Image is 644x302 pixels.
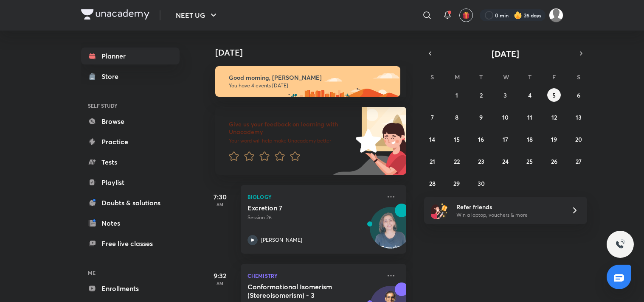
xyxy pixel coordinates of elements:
button: September 14, 2025 [425,132,439,146]
abbr: September 13, 2025 [576,113,582,121]
abbr: September 1, 2025 [456,91,458,99]
button: September 16, 2025 [474,132,488,146]
h6: SELF STUDY [81,98,180,113]
abbr: Sunday [430,73,434,81]
abbr: September 9, 2025 [479,113,483,121]
span: [DATE] [492,48,519,59]
abbr: September 6, 2025 [577,91,580,99]
img: Avatar [370,212,411,252]
abbr: September 7, 2025 [431,113,434,121]
img: morning [215,66,400,97]
button: September 1, 2025 [450,88,464,102]
h5: 9:32 [203,271,237,281]
button: September 27, 2025 [572,154,585,168]
abbr: September 2, 2025 [480,91,483,99]
h5: Excretion 7 [247,204,353,212]
abbr: September 22, 2025 [454,157,460,165]
button: September 22, 2025 [450,154,464,168]
p: You have 4 events [DATE] [229,82,393,89]
button: September 30, 2025 [474,176,488,190]
abbr: September 15, 2025 [454,135,460,143]
p: Biology [247,192,381,202]
abbr: September 30, 2025 [478,179,485,187]
a: Free live classes [81,235,180,252]
p: Your word will help make Unacademy better [229,137,353,144]
a: Planner [81,48,180,64]
button: September 21, 2025 [425,154,439,168]
h5: 7:30 [203,192,237,202]
p: Chemistry [247,271,381,281]
button: September 15, 2025 [450,132,464,146]
abbr: September 10, 2025 [502,113,509,121]
img: avatar [462,11,470,19]
abbr: September 5, 2025 [552,91,556,99]
button: September 4, 2025 [523,88,537,102]
button: September 19, 2025 [547,132,561,146]
abbr: September 18, 2025 [527,135,533,143]
button: September 5, 2025 [547,88,561,102]
button: September 28, 2025 [425,176,439,190]
h4: [DATE] [215,48,415,58]
abbr: September 3, 2025 [503,91,507,99]
abbr: Tuesday [479,73,483,81]
img: Company Logo [81,9,149,20]
abbr: September 16, 2025 [478,135,484,143]
button: September 13, 2025 [572,110,585,124]
button: September 8, 2025 [450,110,464,124]
button: September 18, 2025 [523,132,537,146]
abbr: Saturday [577,73,580,81]
button: September 10, 2025 [498,110,512,124]
abbr: Monday [455,73,460,81]
abbr: September 28, 2025 [429,179,436,187]
abbr: September 20, 2025 [575,135,582,143]
img: ttu [615,239,625,249]
button: September 24, 2025 [498,154,512,168]
abbr: September 17, 2025 [503,135,508,143]
button: September 23, 2025 [474,154,488,168]
a: Tests [81,154,180,171]
p: Session 26 [247,214,381,221]
h6: ME [81,266,180,280]
button: September 12, 2025 [547,110,561,124]
h6: Good morning, [PERSON_NAME] [229,74,393,81]
abbr: September 21, 2025 [430,157,435,165]
a: Browse [81,113,180,130]
p: AM [203,281,237,286]
img: Ananya chaudhary [549,8,563,22]
a: Playlist [81,174,180,191]
abbr: September 27, 2025 [576,157,582,165]
h6: Refer friends [456,202,561,211]
button: September 29, 2025 [450,176,464,190]
button: September 7, 2025 [425,110,439,124]
button: September 9, 2025 [474,110,488,124]
abbr: September 11, 2025 [527,113,532,121]
img: streak [514,11,522,20]
abbr: September 23, 2025 [478,157,484,165]
abbr: Thursday [528,73,532,81]
img: referral [431,202,448,219]
p: Win a laptop, vouchers & more [456,211,561,219]
abbr: Wednesday [503,73,509,81]
button: September 26, 2025 [547,154,561,168]
abbr: September 24, 2025 [502,157,509,165]
a: Practice [81,133,180,150]
abbr: September 8, 2025 [455,113,458,121]
abbr: September 14, 2025 [429,135,435,143]
button: September 6, 2025 [572,88,585,102]
abbr: September 12, 2025 [551,113,557,121]
h6: Give us your feedback on learning with Unacademy [229,120,353,136]
a: Store [81,68,180,85]
abbr: September 4, 2025 [528,91,532,99]
abbr: September 26, 2025 [551,157,557,165]
a: Notes [81,215,180,232]
a: Doubts & solutions [81,194,180,211]
button: September 20, 2025 [572,132,585,146]
button: September 25, 2025 [523,154,537,168]
a: Company Logo [81,9,149,22]
button: [DATE] [436,48,575,59]
h5: Conformational Isomerism (Stereoisomerism) - 3 [247,282,353,299]
button: September 2, 2025 [474,88,488,102]
a: Enrollments [81,280,180,297]
button: September 17, 2025 [498,132,512,146]
button: September 3, 2025 [498,88,512,102]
